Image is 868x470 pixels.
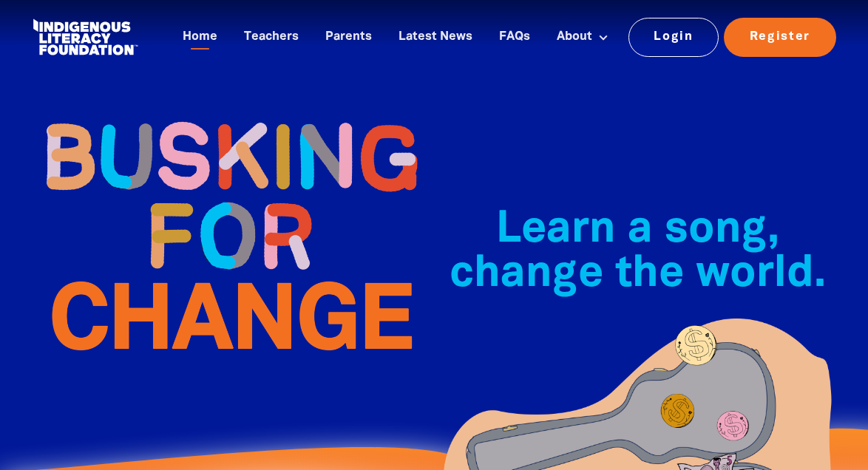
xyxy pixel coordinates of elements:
a: Login [628,18,719,56]
a: Parents [316,25,381,50]
a: About [548,25,617,50]
a: Latest News [390,25,481,50]
a: Register [724,18,836,56]
a: FAQs [490,25,539,50]
span: Learn a song, change the world. [450,210,826,295]
a: Teachers [235,25,308,50]
a: Home [174,25,226,50]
